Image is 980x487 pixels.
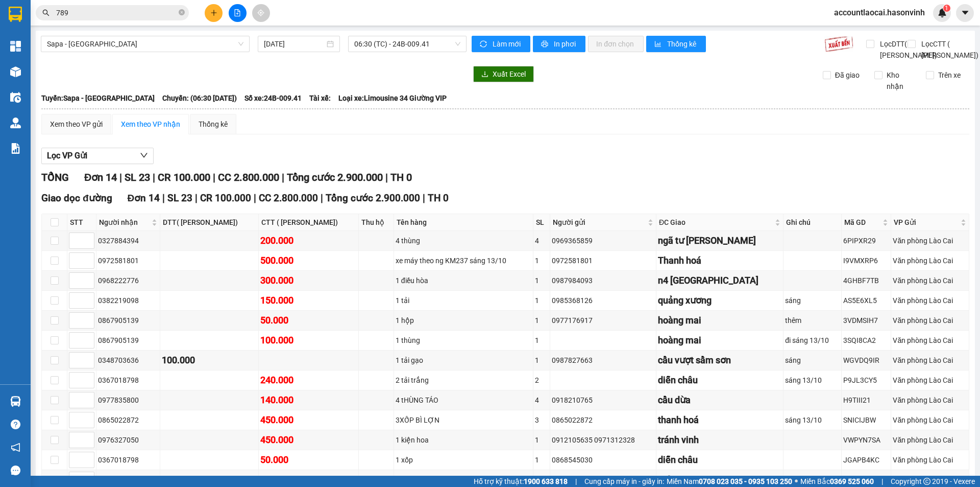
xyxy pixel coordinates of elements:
th: Tên hàng [394,214,534,231]
button: caret-down [956,4,974,22]
div: Văn phòng Lào Cai [893,375,967,386]
button: In đơn chọn [588,36,644,52]
div: tránh vinh [658,433,781,447]
span: close-circle [179,8,185,18]
div: Văn phòng Lào Cai [893,235,967,246]
span: search [42,9,50,16]
span: Người nhận [99,217,150,228]
div: ngã tư [PERSON_NAME] [658,234,781,248]
div: 150.000 [260,293,357,308]
div: 0865022872 [552,414,654,426]
span: | [213,171,215,183]
input: 13/10/2025 [264,38,325,50]
div: 1 [535,454,548,466]
td: Văn phòng Lào Cai [891,331,969,351]
div: giát [658,473,781,487]
img: warehouse-icon [10,66,21,77]
td: 3VDMSIH7 [842,311,892,331]
span: Đơn 14 [128,192,160,204]
span: printer [541,40,550,49]
div: 0867905139 [98,335,158,346]
span: Chuyến: (06:30 [DATE]) [162,92,237,104]
div: B2HV6W5S [843,474,890,485]
div: P9JL3CY5 [843,375,890,386]
th: SL [533,214,550,231]
img: solution-icon [10,143,21,154]
div: Văn phòng Lào Cai [893,255,967,266]
div: 4 thùng [396,235,532,246]
div: 1 điều hòa [396,275,532,286]
div: Văn phòng Lào Cai [893,395,967,406]
td: Văn phòng Lào Cai [891,311,969,331]
td: H9TIII21 [842,390,892,410]
div: Xem theo VP gửi [50,119,103,130]
div: Văn phòng Lào Cai [893,434,967,446]
th: DTT( [PERSON_NAME]) [160,214,259,231]
span: TỔNG [41,171,69,183]
span: Mã GD [844,217,881,228]
div: 4 [535,235,548,246]
div: 0977176917 [552,315,654,326]
div: Văn phòng Lào Cai [893,414,967,426]
td: Văn phòng Lào Cai [891,430,969,450]
span: In phơi [554,38,577,50]
div: 1 tải gạo [396,355,532,366]
span: | [881,476,883,487]
div: 450.000 [260,413,357,427]
div: 3SQI8CA2 [843,335,890,346]
div: 500.000 [260,253,357,268]
div: 140.000 [260,393,357,407]
div: n4 [GEOGRAPHIC_DATA] [658,273,781,288]
span: Sapa - Hà Tĩnh [47,36,243,52]
div: 1 hộp quần áo [396,474,532,485]
span: | [195,192,198,204]
span: Thống kê [667,38,698,50]
div: 3 [535,414,548,426]
span: | [282,171,284,183]
div: 0367018798 [98,454,158,466]
span: SL 23 [167,192,192,204]
button: plus [205,4,223,22]
td: Văn phòng Lào Cai [891,390,969,410]
span: Xuất Excel [493,68,526,80]
div: Thống kê [199,119,228,130]
div: 4 [535,395,548,406]
div: 3VDMSIH7 [843,315,890,326]
span: Đã giao [831,69,864,81]
div: đi sáng 13/10 [785,335,839,346]
div: 0348703636 [98,355,158,366]
img: 9k= [824,36,853,52]
div: AS5E6XL5 [843,295,890,306]
th: STT [67,214,96,231]
button: bar-chartThống kê [646,36,706,52]
b: Tuyến: Sapa - [GEOGRAPHIC_DATA] [41,94,155,102]
span: Loại xe: Limousine 34 Giường VIP [338,92,447,104]
div: SNICIJBW [843,414,890,426]
div: 1 [535,355,548,366]
span: CR 100.000 [200,192,251,204]
span: plus [210,9,217,16]
span: caret-down [961,8,970,17]
div: 1 kiện hoa [396,434,532,446]
div: quảng xương [658,293,781,308]
div: 0987984093 [552,275,654,286]
div: Văn phòng Lào Cai [893,335,967,346]
span: | [321,192,323,204]
span: Đơn 14 [84,171,117,183]
div: 0382219098 [98,295,158,306]
div: 4GHBF7TB [843,275,890,286]
span: VP Gửi [894,217,958,228]
span: | [254,192,256,204]
img: icon-new-feature [938,8,947,17]
span: bar-chart [654,40,663,49]
span: Tổng cước 2.900.000 [287,171,383,183]
div: WGVDQ9IR [843,355,890,366]
div: VWPYN7SA [843,434,890,446]
span: accountlaocai.hasonvinh [826,6,933,19]
span: down [140,151,148,159]
span: download [481,71,488,79]
div: 50.000 [260,313,357,328]
td: 3SQI8CA2 [842,331,892,351]
td: Văn phòng Lào Cai [891,450,969,470]
th: Ghi chú [783,214,841,231]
